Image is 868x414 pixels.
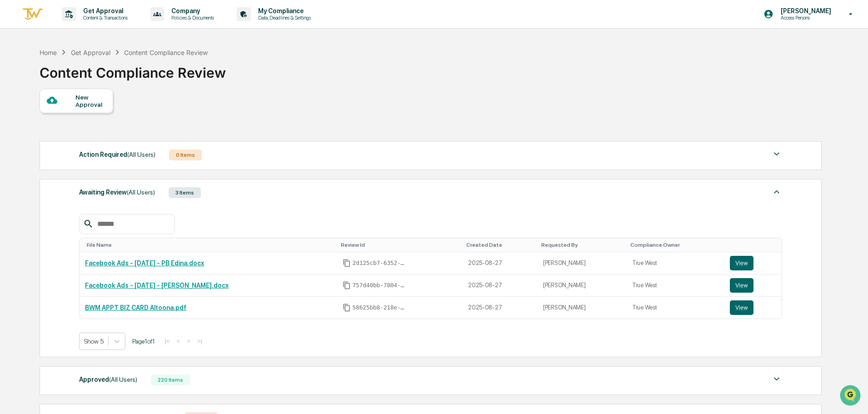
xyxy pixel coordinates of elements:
[9,70,25,86] img: 1746055101610-c473b297-6a78-478c-a979-82029cc54cd1
[538,252,627,274] td: [PERSON_NAME]
[630,242,721,248] div: Toggle SortBy
[87,242,333,248] div: Toggle SortBy
[155,72,165,83] button: Start new chat
[732,242,778,248] div: Toggle SortBy
[771,186,782,197] img: caret
[22,7,44,22] img: logo
[773,7,836,15] p: [PERSON_NAME]
[76,15,132,21] p: Content & Transactions
[839,384,863,409] iframe: Open customer support
[75,115,113,124] span: Attestations
[463,274,538,297] td: 2025-08-27
[162,337,172,345] button: |<
[151,374,190,385] div: 220 Items
[76,7,132,15] p: Get Approval
[541,242,623,248] div: Toggle SortBy
[627,252,724,274] td: True West
[164,7,219,15] p: Company
[627,297,724,319] td: True West
[538,297,627,319] td: [PERSON_NAME]
[75,94,106,108] div: New Approval
[730,300,753,315] button: View
[466,242,534,248] div: Toggle SortBy
[251,15,315,21] p: Data, Deadlines & Settings
[169,187,201,198] div: 3 Items
[169,150,202,160] div: 0 Items
[9,115,16,123] div: 🖐️
[79,186,155,198] div: Awaiting Review
[132,338,155,345] span: Page 1 of 1
[463,297,538,319] td: 2025-08-27
[627,274,724,297] td: True West
[5,111,62,127] a: 🖐️Preclearance
[18,115,59,124] span: Preclearance
[31,79,115,86] div: We're available if you need us!
[463,252,538,274] td: 2025-08-27
[195,337,205,345] button: >|
[9,133,16,140] div: 🔎
[127,151,155,158] span: (All Users)
[66,115,73,123] div: 🗄️
[79,149,155,160] div: Action Required
[64,154,110,161] a: Powered byPylon
[538,274,627,297] td: [PERSON_NAME]
[164,15,219,21] p: Policies & Documents
[353,304,407,311] span: 58625bb8-218e-4308-add3-183266d3f7dc
[85,304,186,311] a: BWM APPT BIZ CARD Altoona.pdf
[90,154,110,161] span: Pylon
[40,49,57,56] div: Home
[127,189,155,196] span: (All Users)
[85,282,229,289] a: Facebook Ads - [DATE] - [PERSON_NAME].docx
[71,49,110,56] div: Get Approval
[9,19,165,34] p: How can we help?
[343,304,351,312] span: Copy Id
[85,259,204,267] a: Facebook Ads - [DATE] - PB Edina.docx
[24,41,150,51] input: Clear
[62,111,116,127] a: 🗄️Attestations
[109,376,137,383] span: (All Users)
[31,70,149,79] div: Start new chat
[174,337,183,345] button: <
[730,256,753,270] button: View
[124,49,208,56] div: Content Compliance Review
[343,259,351,267] span: Copy Id
[341,242,459,248] div: Toggle SortBy
[184,337,193,345] button: >
[79,374,137,385] div: Approved
[343,281,351,289] span: Copy Id
[730,278,753,293] button: View
[40,57,226,81] div: Content Compliance Review
[771,149,782,160] img: caret
[5,128,61,145] a: 🔎Data Lookup
[730,278,777,293] a: View
[730,300,777,315] a: View
[730,256,777,270] a: View
[353,282,407,289] span: 757d40bb-7804-4c69-a9d1-54bdd3dc7921
[251,7,315,15] p: My Compliance
[773,15,836,21] p: Access Persons
[771,374,782,384] img: caret
[18,132,57,141] span: Data Lookup
[353,259,407,267] span: 2d125cb7-6352-416d-bb62-84af3f322155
